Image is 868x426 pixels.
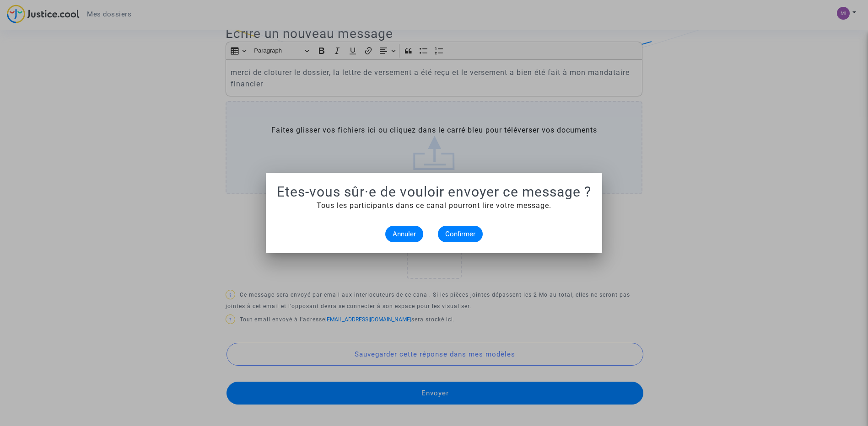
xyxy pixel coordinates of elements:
[277,184,591,200] h1: Etes-vous sûr·e de vouloir envoyer ce message ?
[317,201,551,210] span: Tous les participants dans ce canal pourront lire votre message.
[445,230,475,238] span: Confirmer
[385,226,423,242] button: Annuler
[438,226,483,242] button: Confirmer
[393,230,416,238] span: Annuler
